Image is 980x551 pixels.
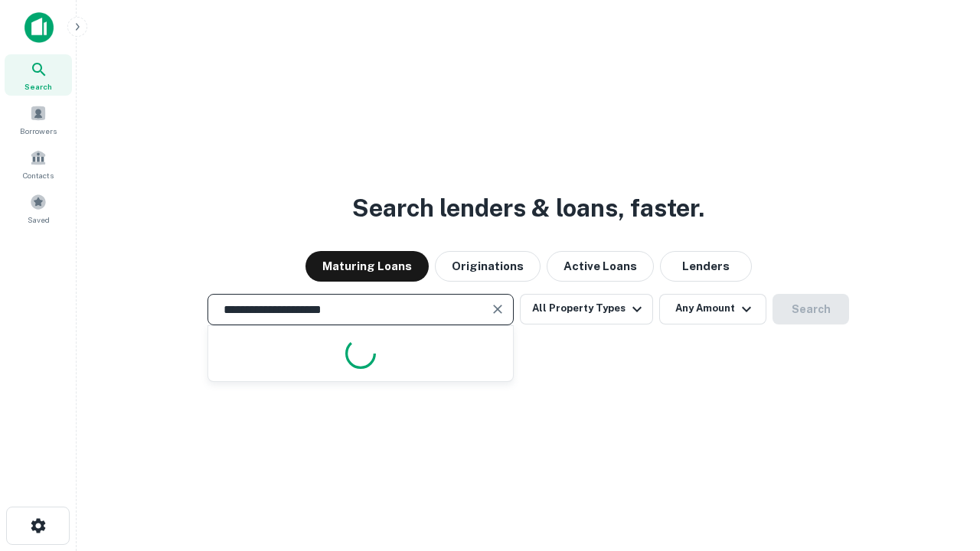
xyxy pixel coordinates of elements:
[20,125,57,137] span: Borrowers
[487,298,508,320] button: Clear
[305,251,429,282] button: Maturing Loans
[24,12,54,43] img: capitalize-icon.png
[903,429,980,502] iframe: Chat Widget
[5,54,72,96] a: Search
[24,80,52,93] span: Search
[5,99,72,140] a: Borrowers
[435,251,541,282] button: Originations
[660,251,752,282] button: Lenders
[520,294,653,324] button: All Property Types
[5,187,72,229] a: Saved
[659,294,766,324] button: Any Amount
[547,251,654,282] button: Active Loans
[5,143,72,184] a: Contacts
[23,169,54,181] span: Contacts
[28,214,50,226] span: Saved
[352,190,704,227] h3: Search lenders & loans, faster.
